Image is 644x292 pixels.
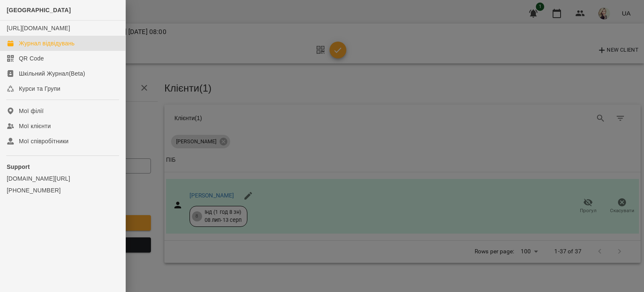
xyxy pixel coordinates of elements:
[7,25,70,32] a: [URL][DOMAIN_NAME]
[19,39,75,47] div: Журнал відвідувань
[19,84,60,93] div: Курси та Групи
[19,137,69,145] div: Мої співробітники
[19,107,44,115] div: Мої філії
[7,186,119,195] a: [PHONE_NUMBER]
[19,122,51,130] div: Мої клієнти
[7,174,119,183] a: [DOMAIN_NAME][URL]
[19,54,44,63] div: QR Code
[7,163,119,171] p: Support
[7,7,71,13] span: [GEOGRAPHIC_DATA]
[19,69,85,78] div: Шкільний Журнал(Beta)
